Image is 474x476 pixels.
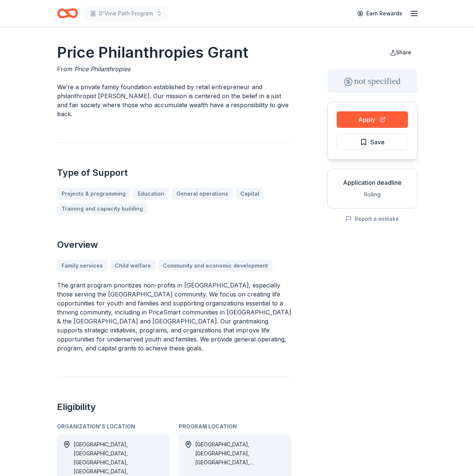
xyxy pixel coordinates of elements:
p: We’re a private family foundation established by retail entrepreneur and philanthropist [PERSON_N... [57,82,291,118]
a: General operations [172,188,233,200]
a: Home [57,4,78,22]
a: Training and capacity building [57,203,147,215]
button: Share [384,45,417,60]
div: From [57,64,291,73]
h2: Type of Support [57,167,291,179]
h1: Price Philanthropies Grant [57,42,291,63]
p: The grant program prioritizes non-profits in [GEOGRAPHIC_DATA], especially those serving the [GEO... [57,281,291,353]
button: Apply [337,111,408,128]
div: Application deadline [334,178,411,187]
div: not specified [327,69,417,93]
a: Earn Rewards [353,7,407,20]
a: Capital [236,188,264,200]
h2: Eligibility [57,401,291,413]
button: D'Vine Path Program [84,6,168,21]
button: Save [337,134,408,150]
h2: Overview [57,239,291,251]
div: [GEOGRAPHIC_DATA], [GEOGRAPHIC_DATA], [GEOGRAPHIC_DATA], [GEOGRAPHIC_DATA], [GEOGRAPHIC_DATA], [G... [195,440,285,467]
span: D'Vine Path Program [99,9,153,18]
button: Report a mistake [346,214,399,223]
span: Price Philanthropies [74,65,130,73]
div: Organization's Location [57,422,170,431]
a: Projects & programming [57,188,130,200]
a: Education [133,188,169,200]
span: Share [396,49,411,55]
div: Rolling [334,190,411,199]
div: Program Location [179,422,291,431]
span: Save [370,137,385,147]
